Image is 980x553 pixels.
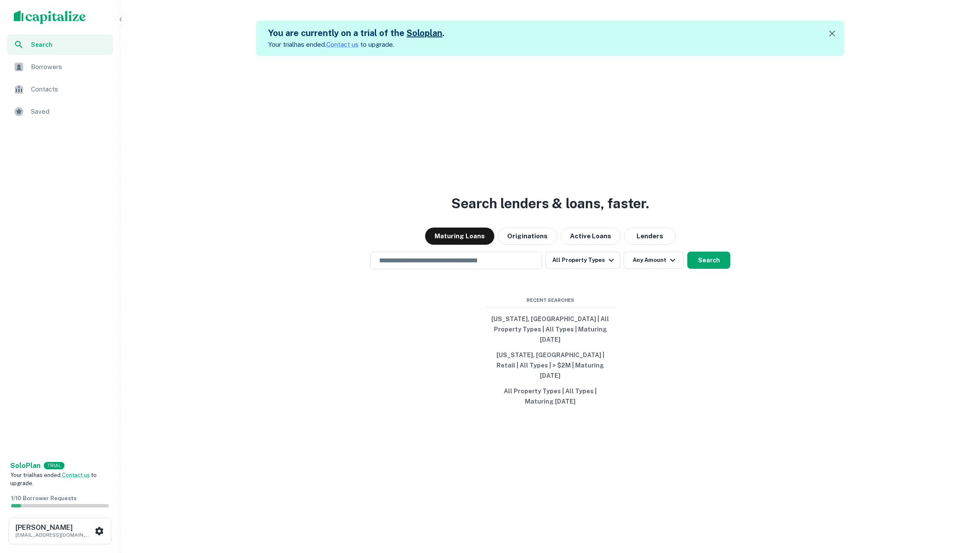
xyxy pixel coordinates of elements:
[486,347,615,383] button: [US_STATE], [GEOGRAPHIC_DATA] | Retail | All Types | > $2M | Maturing [DATE]
[545,252,620,269] button: All Property Types
[10,462,40,470] strong: Solo Plan
[31,84,108,94] span: Contacts
[15,524,93,531] h6: [PERSON_NAME]
[7,34,113,55] a: Search
[44,462,64,469] div: TRIAL
[10,461,40,471] a: SoloPlan
[687,252,730,269] button: Search
[486,383,615,409] button: All Property Types | All Types | Maturing [DATE]
[7,57,113,77] a: Borrowers
[560,228,621,245] button: Active Loans
[624,228,676,245] button: Lenders
[425,228,494,245] button: Maturing Loans
[31,106,108,117] span: Saved
[407,28,442,38] a: Soloplan
[486,297,615,304] span: Recent Searches
[31,62,108,72] span: Borrowers
[268,27,444,39] h5: You are currently on a trial of the .
[451,193,649,214] h3: Search lenders & loans, faster.
[10,472,97,487] span: Your trial has ended. to upgrade.
[486,311,615,347] button: [US_STATE], [GEOGRAPHIC_DATA] | All Property Types | All Types | Maturing [DATE]
[15,531,93,539] p: [EMAIL_ADDRESS][DOMAIN_NAME]
[31,40,108,49] span: Search
[7,101,113,122] a: Saved
[498,228,557,245] button: Originations
[11,495,77,501] span: 1 / 10 Borrower Requests
[326,41,358,48] a: Contact us
[62,472,90,478] a: Contact us
[9,518,111,544] button: [PERSON_NAME][EMAIL_ADDRESS][DOMAIN_NAME]
[624,252,684,269] button: Any Amount
[268,39,444,50] p: Your trial has ended. to upgrade.
[7,79,113,100] a: Contacts
[937,484,980,526] iframe: Chat Widget
[14,10,86,24] img: capitalize-logo.png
